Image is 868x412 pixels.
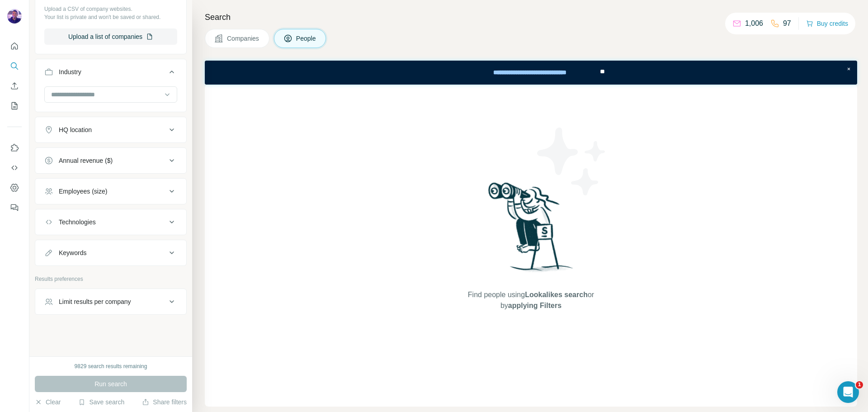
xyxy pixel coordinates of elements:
div: Annual revenue ($) [59,156,113,165]
p: Upload a CSV of company websites. [44,5,177,13]
img: Avatar [7,9,22,24]
button: Dashboard [7,180,22,196]
button: HQ location [35,119,186,141]
button: Annual revenue ($) [35,150,186,171]
button: My lists [7,98,22,114]
div: Employees (size) [59,187,107,196]
p: Results preferences [35,275,187,283]
button: Limit results per company [35,291,186,313]
div: Industry [59,67,81,76]
button: Share filters [142,398,187,407]
button: Save search [78,398,124,407]
button: Feedback [7,199,22,216]
span: Lookalikes search [525,291,588,298]
img: Surfe Illustration - Stars [531,121,613,202]
button: Use Surfe API [7,160,22,176]
span: Find people using or by [458,289,603,311]
span: 1 [856,381,863,388]
button: Upload a list of companies [44,28,177,45]
div: Keywords [59,248,86,257]
iframe: Banner [205,61,857,85]
div: HQ location [59,125,92,134]
span: applying Filters [508,302,561,309]
button: Technologies [35,211,186,233]
div: Limit results per company [59,297,131,306]
span: Companies [227,34,260,43]
button: Clear [35,398,61,407]
button: Search [7,58,22,74]
button: Enrich CSV [7,78,22,94]
button: Industry [35,61,186,86]
span: People [296,34,317,43]
div: Technologies [59,218,96,227]
p: 97 [783,18,791,29]
button: Quick start [7,38,22,54]
iframe: Intercom live chat [837,381,859,403]
div: 9829 search results remaining [75,362,147,370]
button: Keywords [35,242,186,264]
h4: Search [205,11,857,24]
button: Employees (size) [35,180,186,202]
button: Use Surfe on LinkedIn [7,140,22,156]
img: Surfe Illustration - Woman searching with binoculars [484,180,578,281]
button: Buy credits [806,17,848,30]
p: 1,006 [745,18,763,29]
p: Your list is private and won't be saved or shared. [44,13,177,21]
